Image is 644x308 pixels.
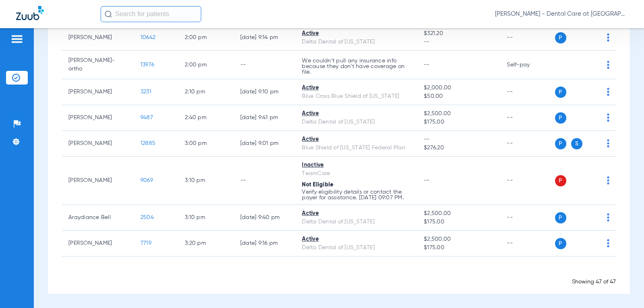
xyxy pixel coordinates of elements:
td: Self-pay [500,51,555,79]
div: Delta Dental of [US_STATE] [302,244,411,252]
td: Araydiance Bell [62,205,134,231]
div: Delta Dental of [US_STATE] [302,38,411,46]
img: group-dot-blue.svg [607,33,609,41]
p: We couldn’t pull any insurance info because they don’t have coverage on file. [302,58,411,75]
td: -- [500,105,555,131]
td: [DATE] 9:16 PM [234,231,296,256]
span: $175.00 [424,218,494,226]
span: $2,500.00 [424,110,494,118]
div: Active [302,209,411,218]
span: 9069 [140,178,153,183]
img: Search Icon [105,10,112,18]
span: $175.00 [424,244,494,252]
span: Not Eligible [302,182,333,188]
span: -- [424,135,494,144]
img: group-dot-blue.svg [607,114,609,122]
span: $321.20 [424,29,494,38]
td: [PERSON_NAME] [62,131,134,157]
span: P [555,87,566,98]
td: [PERSON_NAME] [62,79,134,105]
div: Blue Cross Blue Shield of [US_STATE] [302,92,411,101]
span: $50.00 [424,92,494,101]
span: 7719 [140,240,151,246]
input: Search for patients [101,6,201,22]
td: [DATE] 9:10 PM [234,79,296,105]
span: P [555,138,566,149]
td: -- [500,231,555,256]
td: 2:00 PM [178,25,234,51]
img: group-dot-blue.svg [607,239,609,247]
td: 3:00 PM [178,131,234,157]
img: hamburger-icon [10,34,23,44]
span: 13976 [140,62,154,68]
div: Active [302,110,411,118]
td: [PERSON_NAME] [62,157,134,205]
td: -- [500,131,555,157]
span: S [571,138,582,149]
span: $2,500.00 [424,235,494,244]
span: $276.20 [424,144,494,152]
td: [DATE] 9:01 PM [234,131,296,157]
span: $2,000.00 [424,84,494,92]
td: 3:10 PM [178,157,234,205]
span: 9487 [140,115,153,120]
div: TeamCare [302,170,411,178]
td: [PERSON_NAME]-ortho [62,51,134,79]
span: $2,500.00 [424,209,494,218]
td: [PERSON_NAME] [62,105,134,131]
div: Active [302,84,411,92]
div: Active [302,235,411,244]
span: -- [424,62,430,68]
img: Zuub Logo [16,6,44,20]
td: [PERSON_NAME] [62,231,134,256]
span: 12885 [140,141,155,146]
div: Delta Dental of [US_STATE] [302,118,411,126]
span: 3231 [140,89,151,95]
span: -- [424,38,494,46]
img: group-dot-blue.svg [607,213,609,221]
img: group-dot-blue.svg [607,88,609,96]
img: group-dot-blue.svg [607,139,609,147]
span: $175.00 [424,118,494,126]
span: P [555,212,566,223]
td: 2:10 PM [178,79,234,105]
span: -- [424,178,430,183]
span: P [555,32,566,43]
p: Verify eligibility details or contact the payer for assistance. [DATE] 09:07 PM. [302,189,411,201]
td: 3:10 PM [178,205,234,231]
div: Blue Shield of [US_STATE] Federal Plan [302,144,411,152]
img: group-dot-blue.svg [607,61,609,69]
span: P [555,238,566,249]
span: P [555,175,566,186]
td: -- [500,79,555,105]
div: Active [302,135,411,144]
span: P [555,112,566,124]
span: Showing 47 of 47 [572,279,616,285]
td: [DATE] 9:40 PM [234,205,296,231]
td: [PERSON_NAME] [62,25,134,51]
td: -- [500,157,555,205]
td: -- [500,205,555,231]
td: [DATE] 9:41 PM [234,105,296,131]
div: Delta Dental of [US_STATE] [302,218,411,226]
td: -- [500,25,555,51]
span: [PERSON_NAME] - Dental Care at [GEOGRAPHIC_DATA] [495,10,628,18]
div: Active [302,29,411,38]
td: [DATE] 9:14 PM [234,25,296,51]
span: 2504 [140,215,154,220]
td: -- [234,51,296,79]
span: 10642 [140,35,155,40]
td: 2:40 PM [178,105,234,131]
td: 2:00 PM [178,51,234,79]
td: 3:20 PM [178,231,234,256]
div: Inactive [302,161,411,170]
td: -- [234,157,296,205]
img: group-dot-blue.svg [607,176,609,184]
